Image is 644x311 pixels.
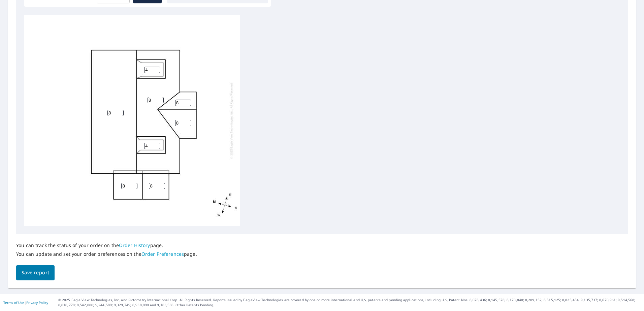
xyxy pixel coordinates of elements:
a: Order Preferences [141,251,184,257]
p: You can update and set your order preferences on the page. [16,251,197,257]
p: You can track the status of your order on the page. [16,242,197,248]
a: Terms of Use [3,300,24,305]
a: Privacy Policy [26,300,48,305]
span: Save report [22,269,49,277]
p: | [3,301,48,305]
a: Order History [119,242,150,248]
p: © 2025 Eagle View Technologies, Inc. and Pictometry International Corp. All Rights Reserved. Repo... [58,298,641,308]
button: Save report [16,265,55,280]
